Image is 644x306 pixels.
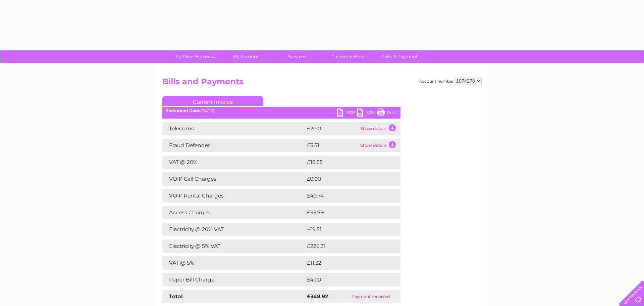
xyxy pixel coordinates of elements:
[162,273,305,287] td: Paper Bill Charge
[359,122,400,135] td: Show details
[305,189,387,203] td: £40.74
[305,256,385,270] td: £11.32
[162,139,305,152] td: Fraud Defender
[169,293,183,300] strong: Total
[359,139,400,152] td: Show details
[162,206,305,219] td: Access Charges
[337,108,357,118] a: PDF
[162,239,305,253] td: Electricity @ 5% VAT
[162,256,305,270] td: VAT @ 5%
[305,122,359,135] td: £20.01
[162,189,305,203] td: VOIP Rental Charges
[162,96,263,106] a: Current Invoice
[162,108,400,113] div: [DATE]
[340,290,400,303] td: Payment received
[305,239,388,253] td: £226.31
[167,50,223,63] a: My Clear Business
[305,139,359,152] td: £3.51
[357,108,377,118] a: CSV
[371,50,427,63] a: Make A Payment
[162,122,305,135] td: Telecoms
[307,293,328,300] strong: £348.92
[305,172,385,186] td: £0.00
[305,206,387,219] td: £33.99
[305,223,386,236] td: -£9.51
[269,50,325,63] a: Services
[162,156,305,169] td: VAT @ 20%
[162,223,305,236] td: Electricity @ 20% VAT
[377,108,397,118] a: Print
[162,77,482,90] h2: Bills and Payments
[218,50,274,63] a: My Account
[419,77,482,85] div: Account number
[166,108,200,113] b: Statement Date:
[320,50,376,63] a: Customer Help
[305,156,386,169] td: £18.55
[162,172,305,186] td: VOIP Call Charges
[305,273,385,287] td: £4.00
